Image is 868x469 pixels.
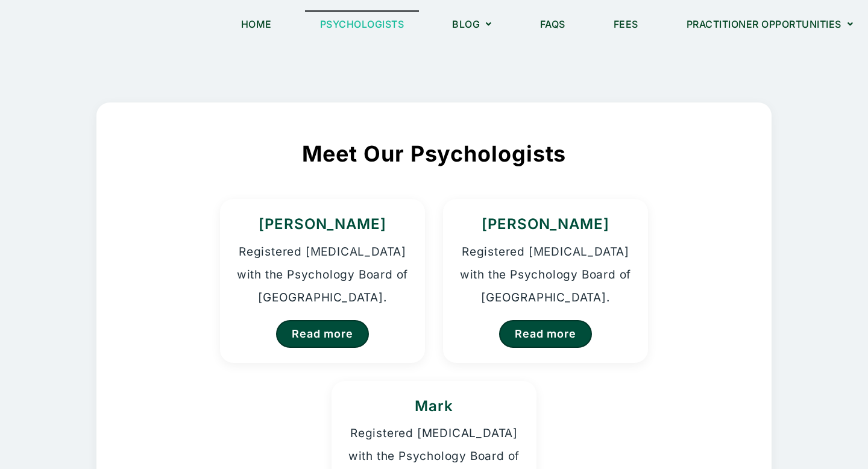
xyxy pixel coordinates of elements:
a: FAQs [525,10,580,38]
a: Read more about Kristina [276,320,368,348]
h3: Mark [347,396,521,417]
a: Fees [599,10,653,38]
p: Registered [MEDICAL_DATA] with the Psychology Board of [GEOGRAPHIC_DATA]. [235,241,410,309]
a: Read more about Homer [499,320,591,348]
a: Psychologists [305,10,420,38]
h3: [PERSON_NAME] [235,214,410,234]
a: Blog [437,10,507,38]
a: Home [226,10,287,38]
h2: Meet Our Psychologists [141,139,727,169]
h3: [PERSON_NAME] [458,214,633,234]
p: Registered [MEDICAL_DATA] with the Psychology Board of [GEOGRAPHIC_DATA]. [458,241,633,309]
